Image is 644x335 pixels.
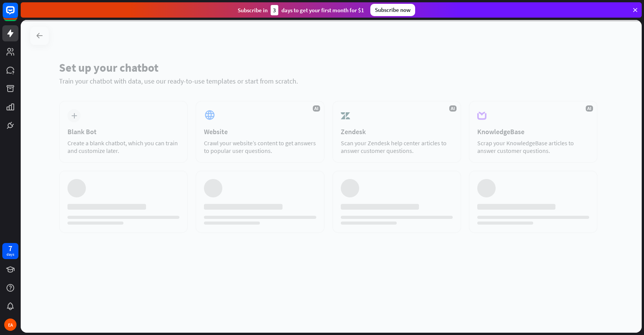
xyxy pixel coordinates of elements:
div: EA [4,319,16,331]
div: 7 [8,245,12,252]
div: days [7,252,14,257]
div: Subscribe now [370,4,415,16]
div: 3 [271,5,278,15]
a: 7 days [2,243,18,259]
div: Subscribe in days to get your first month for $1 [238,5,364,15]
